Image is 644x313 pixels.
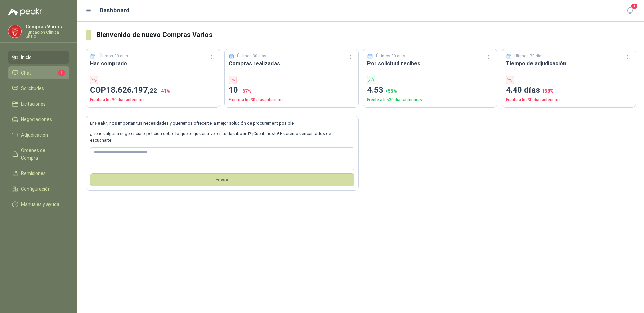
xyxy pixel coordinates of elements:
[8,97,69,110] a: Licitaciones
[367,59,493,68] h3: Por solicitud recibes
[95,121,107,126] b: Peakr
[8,198,69,211] a: Manuales y ayuda
[96,30,636,40] h3: Bienvenido de nuevo Compras Varios
[229,59,355,68] h3: Compras realizadas
[21,100,46,108] span: Licitaciones
[21,54,32,61] span: Inicio
[21,69,31,77] span: Chat
[367,97,493,103] p: Frente a los 30 días anteriores
[8,82,69,95] a: Solicitudes
[514,53,544,59] p: Últimos 30 días
[8,25,21,38] img: Company Logo
[506,84,632,97] p: 4.40 días
[8,113,69,126] a: Negociaciones
[90,84,216,97] p: COP
[8,144,69,164] a: Órdenes de Compra
[21,85,44,92] span: Solicitudes
[90,173,354,186] button: Envíar
[624,5,636,17] button: 1
[385,88,397,94] span: + 55 %
[90,59,216,68] h3: Has comprado
[8,167,69,180] a: Remisiones
[8,129,69,141] a: Adjudicación
[90,120,354,127] p: En , nos importan tus necesidades y queremos ofrecerte la mejor solución de procurement posible.
[542,88,554,94] span: 158 %
[21,201,59,208] span: Manuales y ayuda
[21,147,63,162] span: Órdenes de Compra
[376,53,405,59] p: Últimos 30 días
[8,66,69,79] a: Chat1
[106,85,157,95] span: 18.626.197
[506,59,632,68] h3: Tiempo de adjudicación
[90,130,354,144] p: ¿Tienes alguna sugerencia o petición sobre lo que te gustaría ver en tu dashboard? ¡Cuéntanoslo! ...
[21,185,51,193] span: Configuración
[229,84,355,97] p: 10
[8,51,69,64] a: Inicio
[506,97,632,103] p: Frente a los 30 días anteriores
[159,88,170,94] span: -41 %
[58,70,65,76] span: 1
[237,53,266,59] p: Últimos 30 días
[100,6,130,15] h1: Dashboard
[26,24,69,29] p: Compras Varios
[21,131,48,139] span: Adjudicación
[99,53,128,59] p: Últimos 30 días
[90,97,216,103] p: Frente a los 30 días anteriores
[229,97,355,103] p: Frente a los 30 días anteriores
[21,116,52,123] span: Negociaciones
[148,87,157,94] span: ,22
[240,88,251,94] span: -67 %
[8,182,69,195] a: Configuración
[8,8,42,16] img: Logo peakr
[631,3,638,9] span: 1
[21,170,46,177] span: Remisiones
[367,84,493,97] p: 4.53
[26,30,69,38] p: Fundación Clínica Shaio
